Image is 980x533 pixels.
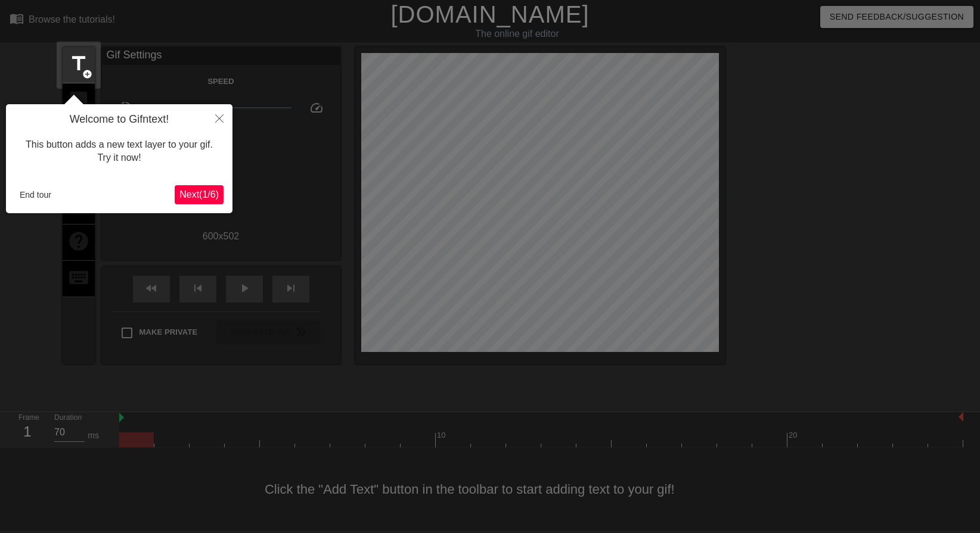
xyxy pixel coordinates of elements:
[15,186,56,204] button: End tour
[15,126,224,177] div: This button adds a new text layer to your gif. Try it now!
[175,185,224,204] button: Next
[179,189,219,200] span: Next ( 1 / 6 )
[206,104,232,132] button: Close
[15,113,224,126] h4: Welcome to Gifntext!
